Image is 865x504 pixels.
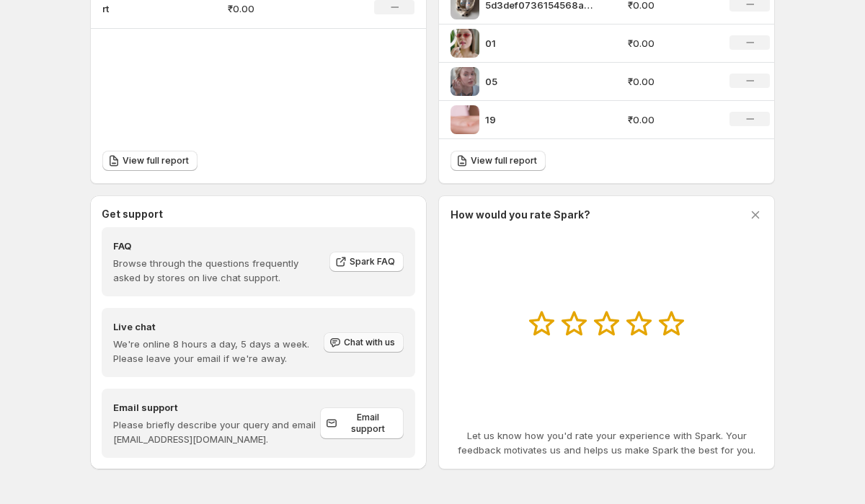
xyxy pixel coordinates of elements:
a: Email support [320,407,404,439]
span: Chat with us [344,337,395,348]
p: ₹0.00 [628,74,713,89]
span: View full report [123,155,189,167]
span: Email support [340,412,395,435]
p: Let us know how you'd rate your experience with Spark. Your feedback motivates us and helps us ma... [451,428,763,457]
p: ₹0.00 [628,112,713,127]
h4: Live chat [113,319,322,334]
span: View full report [471,155,537,167]
p: 05 [485,74,593,89]
p: ₹0.00 [628,36,713,50]
p: ₹0.00 [228,1,330,16]
p: Please briefly describe your query and email [EMAIL_ADDRESS][DOMAIN_NAME]. [113,417,320,446]
p: We're online 8 hours a day, 5 days a week. Please leave your email if we're away. [113,337,322,366]
p: 19 [485,112,593,127]
h3: Get support [102,207,163,221]
a: Spark FAQ [329,252,404,272]
img: 19 [451,105,479,134]
p: Browse through the questions frequently asked by stores on live chat support. [113,256,319,285]
p: rt [102,1,174,16]
button: Chat with us [324,332,404,353]
a: View full report [451,151,546,171]
span: Spark FAQ [350,256,395,268]
img: 05 [451,67,479,96]
h3: How would you rate Spark? [451,208,590,222]
a: View full report [102,151,198,171]
h4: FAQ [113,239,319,253]
img: 01 [451,29,479,58]
p: 01 [485,36,593,50]
h4: Email support [113,400,320,415]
